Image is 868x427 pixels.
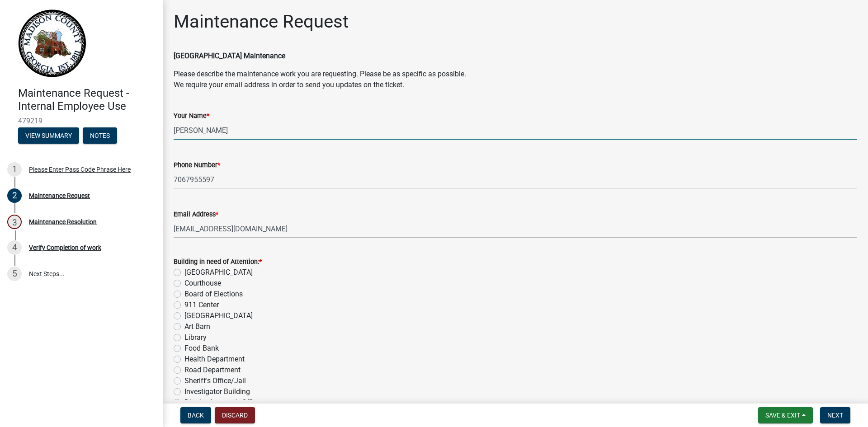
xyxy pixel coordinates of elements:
wm-modal-confirm: Notes [83,132,117,140]
label: Health Department [184,354,245,365]
strong: [GEOGRAPHIC_DATA] Maintenance [174,52,285,60]
label: [GEOGRAPHIC_DATA] [184,267,253,278]
label: 911 Center [184,300,219,310]
label: [GEOGRAPHIC_DATA] [184,310,253,321]
button: Save & Exit [758,407,813,423]
label: Sheriff's Office/Jail [184,375,246,386]
div: 2 [7,188,22,203]
button: Notes [83,127,117,144]
span: Back [188,412,204,419]
div: Maintenance Resolution [29,219,97,225]
span: Save & Exit [765,412,800,419]
div: 5 [7,267,22,281]
button: Back [180,407,211,423]
div: Please Enter Pass Code Phrase Here [29,166,131,173]
p: Please describe the maintenance work you are requesting. Please be as specific as possible. We re... [174,69,857,90]
wm-modal-confirm: Summary [18,132,79,140]
div: Verify Completion of work [29,244,101,251]
label: Email Address [174,211,218,218]
button: View Summary [18,127,79,144]
div: Maintenance Request [29,192,90,199]
label: Road Department [184,365,241,375]
h4: Maintenance Request - Internal Employee Use [18,87,156,113]
label: Board of Elections [184,289,243,300]
div: 4 [7,240,22,255]
span: 479219 [18,117,145,125]
label: Courthouse [184,278,221,289]
div: 1 [7,162,22,177]
div: 3 [7,215,22,229]
label: Investigator Building [184,386,250,397]
span: Next [827,412,843,419]
label: Art Barn [184,321,210,332]
label: Your Name [174,113,209,119]
h1: Maintenance Request [174,11,349,33]
button: Discard [215,407,255,423]
label: Phone Number [174,162,220,169]
label: Building in need of Attention: [174,259,262,265]
button: Next [820,407,850,423]
label: Food Bank [184,343,219,354]
label: Library [184,332,207,343]
img: Madison County, Georgia [18,9,86,77]
label: District Attorney's Office [184,397,260,408]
